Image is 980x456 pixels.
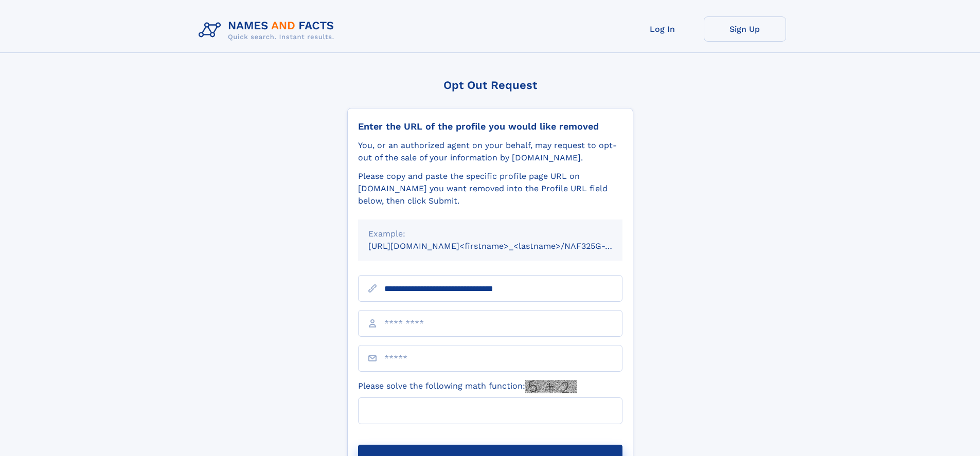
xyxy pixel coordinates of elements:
div: Enter the URL of the profile you would like removed [358,121,622,132]
label: Please solve the following math function: [358,380,577,393]
a: Log In [621,16,704,42]
img: Logo Names and Facts [194,16,343,44]
div: Opt Out Request [347,79,633,92]
a: Sign Up [704,16,786,42]
div: Example: [368,228,612,240]
small: [URL][DOMAIN_NAME]<firstname>_<lastname>/NAF325G-xxxxxxxx [368,241,642,251]
div: You, or an authorized agent on your behalf, may request to opt-out of the sale of your informatio... [358,139,622,164]
div: Please copy and paste the specific profile page URL on [DOMAIN_NAME] you want removed into the Pr... [358,170,622,207]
